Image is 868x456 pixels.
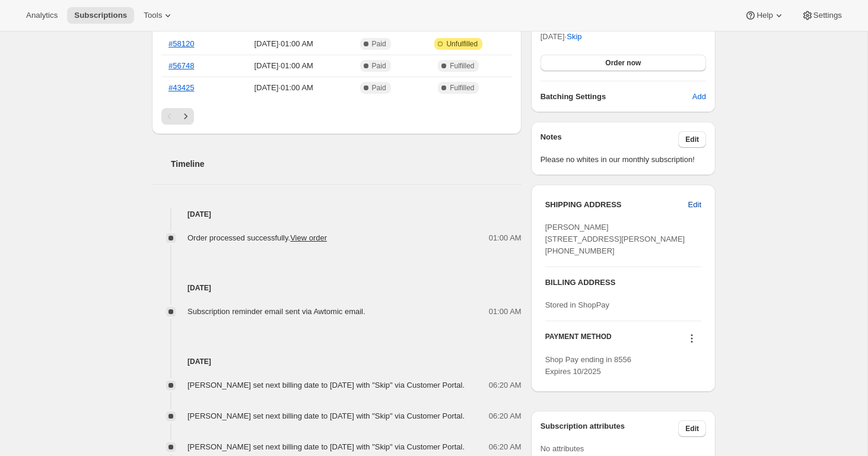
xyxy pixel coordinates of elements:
span: Settings [813,11,842,20]
span: [DATE] · 01:00 AM [229,38,338,50]
span: [PERSON_NAME] set next billing date to [DATE] with "Skip" via Customer Portal. [187,381,465,389]
button: Add [685,87,713,106]
button: Settings [794,7,849,24]
span: 06:20 AM [489,441,522,453]
span: Subscription reminder email sent via Awtomic email. [187,307,365,316]
span: Please no whites in our monthly subscription! [540,154,706,166]
button: Subscriptions [67,7,134,24]
h6: Batching Settings [540,91,692,103]
span: Skip [567,31,581,43]
span: Shop Pay ending in 8556 Expires 10/2025 [545,355,631,376]
span: [PERSON_NAME] set next billing date to [DATE] with "Skip" via Customer Portal. [187,442,465,451]
button: Edit [678,420,706,437]
a: View order [290,233,327,242]
button: Order now [540,55,706,71]
span: Order now [605,58,641,68]
button: Skip [559,27,589,46]
span: [DATE] · [540,32,582,41]
button: Edit [678,131,706,148]
span: 01:00 AM [489,306,522,318]
span: 06:20 AM [489,410,522,422]
span: Analytics [26,11,58,20]
h3: PAYMENT METHOD [545,332,612,348]
span: Edit [685,424,699,433]
button: Help [737,7,791,24]
span: Edit [685,135,699,144]
span: [DATE] · 01:00 AM [229,60,338,72]
button: Next [177,108,194,125]
h3: Subscription attributes [540,420,679,437]
span: Stored in ShopPay [545,300,609,309]
span: 01:00 AM [489,232,522,244]
span: Order processed successfully. [187,233,327,242]
nav: Pagination [161,108,512,125]
h4: [DATE] [152,208,522,220]
button: Analytics [19,7,65,24]
button: Edit [681,195,708,214]
span: 06:20 AM [489,379,522,391]
h3: SHIPPING ADDRESS [545,199,688,211]
a: #43425 [168,83,194,92]
button: Tools [136,7,181,24]
span: Fulfilled [450,83,474,93]
span: Fulfilled [450,61,474,71]
span: Tools [144,11,162,20]
span: Paid [372,61,386,71]
span: Paid [372,83,386,93]
span: Subscriptions [74,11,127,20]
span: [PERSON_NAME] set next billing date to [DATE] with "Skip" via Customer Portal. [187,411,465,420]
a: #58120 [168,39,194,48]
h2: Timeline [171,158,522,170]
span: Add [692,91,706,103]
span: No attributes [540,444,584,453]
h4: [DATE] [152,282,522,294]
span: Paid [372,39,386,49]
span: [DATE] · 01:00 AM [229,82,338,94]
span: [PERSON_NAME] [STREET_ADDRESS][PERSON_NAME] [PHONE_NUMBER] [545,223,685,255]
h4: [DATE] [152,356,522,368]
a: #56748 [168,61,194,70]
span: Help [756,11,772,20]
h3: BILLING ADDRESS [545,277,701,289]
h3: Notes [540,131,679,148]
span: Edit [688,199,701,211]
span: Unfulfilled [446,39,478,49]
